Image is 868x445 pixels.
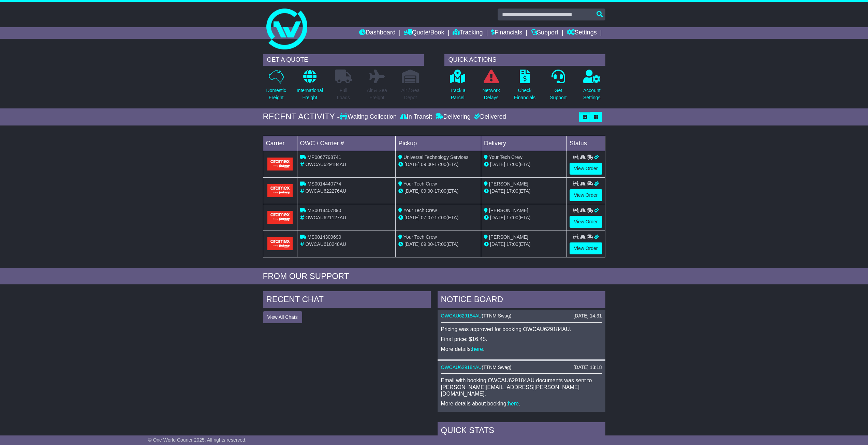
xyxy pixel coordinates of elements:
[441,365,602,370] div: ( )
[550,87,567,101] p: Get Support
[441,400,602,407] p: More details about booking: .
[490,241,505,247] span: [DATE]
[484,161,564,168] div: (ETA)
[506,162,518,167] span: 17:00
[508,401,519,406] a: here
[570,163,602,175] a: View Order
[441,326,602,332] p: Pricing was approved for booking OWCAU629184AU.
[403,234,437,240] span: Your Tech Crew
[490,162,505,167] span: [DATE]
[489,208,528,213] span: [PERSON_NAME]
[531,27,558,39] a: Support
[450,87,466,101] p: Track a Parcel
[489,154,523,160] span: Your Tech Crew
[489,234,528,240] span: [PERSON_NAME]
[404,215,420,220] span: [DATE]
[367,87,387,101] p: Air & Sea Freight
[441,336,602,342] p: Final price: $16.45.
[570,216,602,228] a: View Order
[549,69,567,105] a: GetSupport
[267,237,293,250] img: Aramex.png
[444,54,605,66] div: QUICK ACTIONS
[441,365,482,370] a: OWCAU629184AU
[506,215,518,220] span: 17:00
[297,136,396,151] td: OWC / Carrier #
[263,136,297,151] td: Carrier
[573,313,602,319] div: [DATE] 14:31
[403,208,437,213] span: Your Tech Crew
[305,215,346,220] span: OWCAU621127AU
[438,422,605,441] div: Quick Stats
[421,241,433,247] span: 09:00
[266,87,286,101] p: Domestic Freight
[398,241,478,248] div: - (ETA)
[263,54,424,66] div: GET A QUOTE
[435,241,446,247] span: 17:00
[307,208,341,213] span: MS0014407890
[398,188,478,195] div: - (ETA)
[483,313,510,318] span: TTNM Swag
[514,87,535,101] p: Check Financials
[404,241,420,247] span: [DATE]
[404,27,444,39] a: Quote/Book
[398,113,434,121] div: In Transit
[305,162,346,167] span: OWCAU629184AU
[441,377,602,397] p: Email with booking OWCAU629184AU documents was sent to [PERSON_NAME][EMAIL_ADDRESS][PERSON_NAME][...
[514,69,536,105] a: CheckFinancials
[307,154,341,160] span: MP0067798741
[267,184,293,197] img: Aramex.png
[403,181,437,187] span: Your Tech Crew
[490,188,505,194] span: [DATE]
[491,27,522,39] a: Financials
[148,437,247,443] span: © One World Courier 2025. All rights reserved.
[484,214,564,221] div: (ETA)
[305,241,346,247] span: OWCAU618248AU
[404,162,420,167] span: [DATE]
[267,211,293,223] img: Aramex.png
[421,188,433,194] span: 09:00
[398,161,478,168] div: - (ETA)
[441,313,482,318] a: OWCAU629184AU
[573,365,602,370] div: [DATE] 13:18
[263,291,431,310] div: RECENT CHAT
[297,87,323,101] p: International Freight
[482,69,500,105] a: NetworkDelays
[472,346,483,352] a: here
[435,215,446,220] span: 17:00
[307,234,341,240] span: MS0014309690
[266,69,286,105] a: DomesticFreight
[583,87,601,101] p: Account Settings
[570,242,602,254] a: View Order
[450,69,466,105] a: Track aParcel
[305,188,346,194] span: OWCAU622276AU
[472,113,506,121] div: Delivered
[263,311,302,323] button: View All Chats
[435,188,446,194] span: 17:00
[484,188,564,195] div: (ETA)
[489,181,528,187] span: [PERSON_NAME]
[434,113,472,121] div: Delivering
[506,188,518,194] span: 17:00
[398,214,478,221] div: - (ETA)
[490,215,505,220] span: [DATE]
[435,162,446,167] span: 17:00
[335,87,352,101] p: Full Loads
[583,69,601,105] a: AccountSettings
[421,162,433,167] span: 09:00
[263,271,605,281] div: FROM OUR SUPPORT
[482,87,500,101] p: Network Delays
[438,291,605,310] div: NOTICE BOARD
[453,27,483,39] a: Tracking
[263,112,340,122] div: RECENT ACTIVITY -
[506,241,518,247] span: 17:00
[396,136,481,151] td: Pickup
[267,158,293,170] img: Aramex.png
[567,136,605,151] td: Status
[441,346,602,352] p: More details: .
[484,241,564,248] div: (ETA)
[307,181,341,187] span: MS0014440774
[481,136,567,151] td: Delivery
[570,189,602,201] a: View Order
[483,365,510,370] span: TTNM Swag
[296,69,323,105] a: InternationalFreight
